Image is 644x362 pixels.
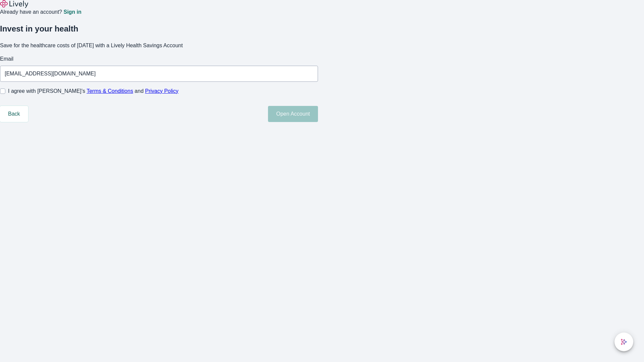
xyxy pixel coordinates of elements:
a: Privacy Policy [145,88,179,94]
span: I agree with [PERSON_NAME]’s and [8,87,178,95]
a: Terms & Conditions [87,88,133,94]
a: Sign in [63,9,81,15]
button: chat [614,333,633,351]
svg: Lively AI Assistant [621,339,627,345]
